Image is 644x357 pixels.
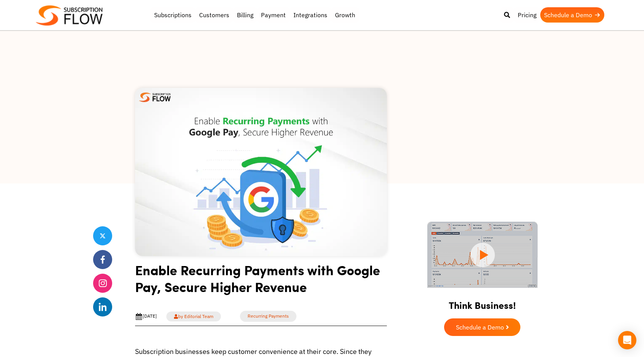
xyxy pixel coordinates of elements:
[166,312,221,321] a: by Editorial Team
[444,318,520,336] a: Schedule a Demo
[514,7,540,23] a: Pricing
[195,7,233,23] a: Customers
[233,7,257,23] a: Billing
[257,7,290,23] a: Payment
[135,88,387,256] img: Accepting Recurring Payments with Google Pay
[135,313,157,320] div: [DATE]
[427,222,538,288] img: intro video
[414,290,551,315] h2: Think Business!
[618,331,636,349] div: Open Intercom Messenger
[290,7,331,23] a: Integrations
[456,324,504,330] span: Schedule a Demo
[540,7,604,23] a: Schedule a Demo
[240,311,296,322] a: Recurring Payments
[150,7,195,23] a: Subscriptions
[331,7,359,23] a: Growth
[135,261,387,301] h1: Enable Recurring Payments with Google Pay, Secure Higher Revenue
[36,5,103,26] img: Subscriptionflow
